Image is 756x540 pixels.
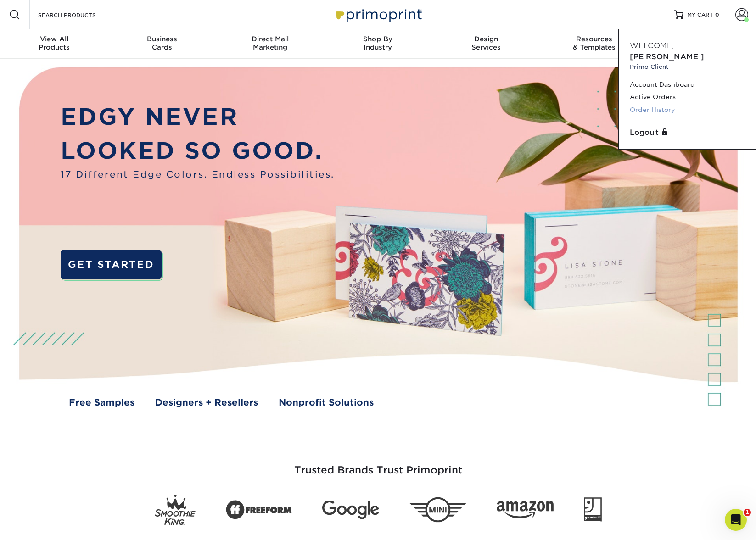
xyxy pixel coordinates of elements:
img: Primoprint [332,5,424,24]
div: Industry [324,35,432,51]
a: DesignServices [432,29,540,59]
a: Active Orders [630,91,745,103]
img: Mini [409,497,466,523]
span: Business [108,35,216,43]
span: [PERSON_NAME] [630,52,704,61]
h3: Trusted Brands Trust Primoprint [110,442,647,487]
span: Design [432,35,540,43]
a: Logout [630,127,745,138]
div: & Templates [540,35,648,51]
a: Shop ByIndustry [324,29,432,59]
p: LOOKED SO GOOD. [61,134,335,168]
span: MY CART [687,11,713,19]
span: Welcome, [630,41,674,50]
img: Goodwill [584,497,602,522]
img: Freeform [226,495,292,525]
a: BusinessCards [108,29,216,59]
span: 1 [744,509,751,516]
a: Direct MailMarketing [216,29,324,59]
div: Cards [108,35,216,51]
img: Amazon [497,501,554,519]
img: Smoothie King [155,495,196,525]
div: Services [432,35,540,51]
a: Designers + Resellers [155,396,258,410]
a: Order History [630,104,745,116]
iframe: Intercom live chat [725,509,747,531]
a: Account Dashboard [630,78,745,91]
span: Resources [540,35,648,43]
p: EDGY NEVER [61,100,335,134]
span: Shop By [324,35,432,43]
img: Google [322,501,379,519]
small: Primo Client [630,62,745,71]
span: 0 [715,11,719,18]
div: Marketing [216,35,324,51]
span: 17 Different Edge Colors. Endless Possibilities. [61,168,335,182]
input: SEARCH PRODUCTS..... [37,9,127,20]
a: Nonprofit Solutions [279,396,374,410]
a: Resources& Templates [540,29,648,59]
span: Direct Mail [216,35,324,43]
a: GET STARTED [61,250,162,279]
a: Free Samples [69,396,134,410]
